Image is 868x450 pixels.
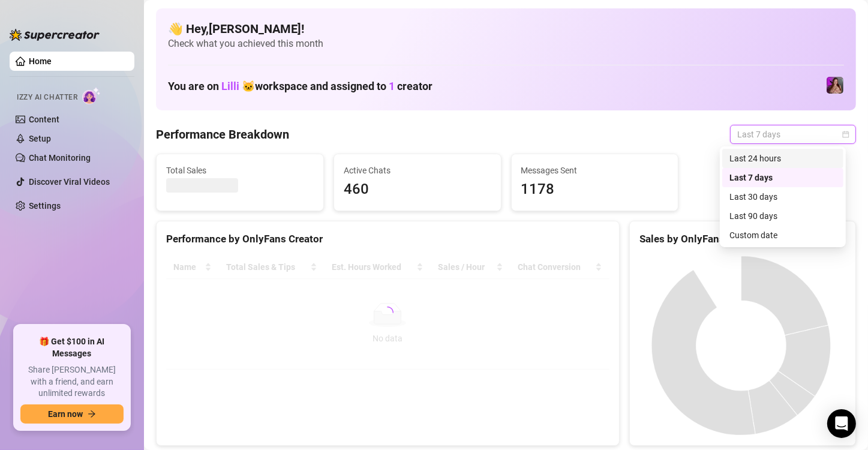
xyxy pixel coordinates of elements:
h1: You are on workspace and assigned to creator [168,80,433,93]
span: 1178 [521,178,669,201]
span: Messages Sent [521,164,669,177]
span: Izzy AI Chatter [17,92,77,103]
span: arrow-right [88,410,96,418]
div: Last 90 days [729,209,836,223]
button: Earn nowarrow-right [20,404,124,424]
span: 460 [344,178,491,201]
img: logo-BBDzfeDw.svg [10,29,100,41]
a: Content [29,115,59,124]
img: AI Chatter [82,87,101,104]
a: Settings [29,201,61,211]
span: 1 [389,80,395,92]
span: Last 7 days [737,125,849,143]
div: Performance by OnlyFans Creator [166,231,609,247]
span: calendar [842,131,849,138]
div: Custom date [722,226,843,245]
div: Last 30 days [729,190,836,203]
div: Last 7 days [722,168,843,187]
span: 🎁 Get $100 in AI Messages [20,336,124,359]
img: allison [827,77,843,94]
a: Discover Viral Videos [29,177,110,187]
a: Home [29,56,52,66]
span: loading [381,306,394,319]
h4: Performance Breakdown [156,126,289,143]
div: Last 24 hours [729,152,836,165]
div: Last 7 days [729,171,836,184]
div: Custom date [729,229,836,242]
div: Last 90 days [722,206,843,226]
a: Setup [29,134,51,143]
span: Lilli 🐱 [221,80,255,92]
span: Active Chats [344,164,491,177]
h4: 👋 Hey, [PERSON_NAME] ! [168,20,844,37]
div: Sales by OnlyFans Creator [639,231,846,247]
span: Share [PERSON_NAME] with a friend, and earn unlimited rewards [20,364,124,400]
div: Open Intercom Messenger [827,409,856,438]
div: Last 30 days [722,187,843,206]
span: Earn now [48,409,83,419]
span: Check what you achieved this month [168,37,844,50]
span: Total Sales [166,164,314,177]
div: Last 24 hours [722,149,843,168]
a: Chat Monitoring [29,153,91,163]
